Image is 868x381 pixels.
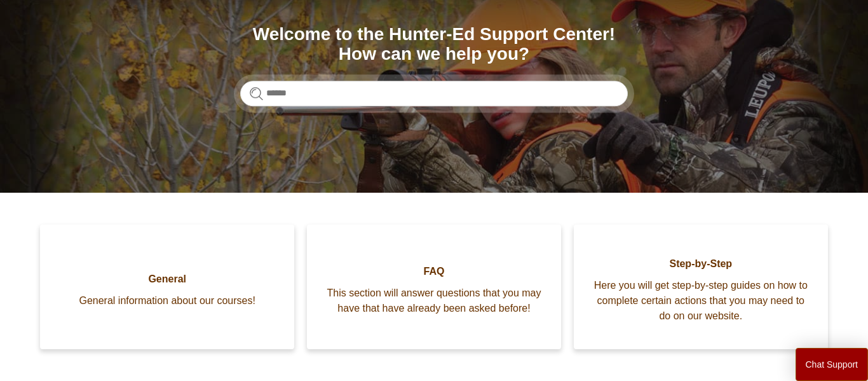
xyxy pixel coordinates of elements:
span: Here you will get step-by-step guides on how to complete certain actions that you may need to do ... [593,278,809,324]
a: FAQ This section will answer questions that you may have that have already been asked before! [307,225,561,349]
span: Step-by-Step [593,256,809,272]
a: Step-by-Step Here you will get step-by-step guides on how to complete certain actions that you ma... [574,225,828,349]
h1: Welcome to the Hunter-Ed Support Center! How can we help you? [240,25,628,64]
span: FAQ [326,264,542,279]
span: General [59,272,275,287]
a: General General information about our courses! [40,225,294,349]
input: Search [240,81,628,106]
span: General information about our courses! [59,293,275,308]
span: This section will answer questions that you may have that have already been asked before! [326,286,542,316]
